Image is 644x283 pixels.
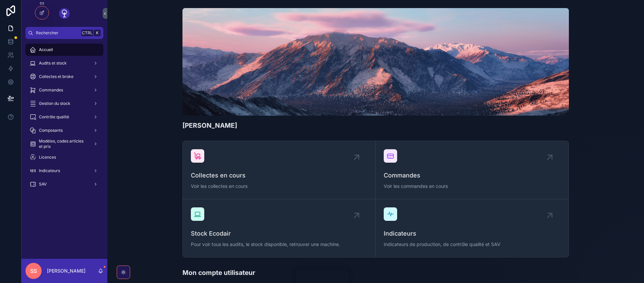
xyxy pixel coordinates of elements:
a: Indicateurs [25,165,103,177]
a: Stock EcodairPour voir tous les audits, le stock disponible, retrouver une machine. [183,199,376,257]
a: IndicateursIndicateurs de production, de contrôle qualité et SAV [376,199,569,257]
span: Indicateurs de production, de contrôle qualité et SAV [384,241,560,248]
span: Indicateurs [39,168,60,173]
span: K [95,30,100,36]
h1: Mon compte utilisateur [182,268,255,277]
a: Gestion du stock [25,97,103,110]
a: Collectes en coursVoir les collectes en cours [183,141,376,199]
p: [PERSON_NAME] [47,268,86,274]
span: Gestion du stock [39,101,70,106]
span: Rechercher [36,30,78,36]
a: CommandesVoir les commandes en cours [376,141,569,199]
span: Pour voir tous les audits, le stock disponible, retrouver une machine. [191,241,367,248]
div: scrollable content [21,39,107,199]
a: Contrôle qualité [25,111,103,123]
a: Licences [25,151,103,163]
button: RechercherCtrlK [25,27,103,39]
span: Stock Ecodair [191,229,367,238]
a: Accueil [25,44,103,56]
a: Modèles, codes articles et prix [25,138,103,150]
img: App logo [59,8,70,19]
span: Commandes [39,87,63,93]
a: SAV [25,178,103,190]
span: SAV [39,181,47,187]
span: Audits et stock [39,60,67,66]
span: Modèles, codes articles et prix [39,138,88,149]
span: Indicateurs [384,229,560,238]
span: Voir les collectes en cours [191,183,367,190]
span: SS [30,267,37,275]
span: Collectes et broke [39,74,73,79]
span: Contrôle qualité [39,114,69,120]
span: Licences [39,155,56,160]
a: Commandes [25,84,103,96]
span: Voir les commandes en cours [384,183,560,190]
h1: [PERSON_NAME] [182,121,237,130]
a: Collectes et broke [25,71,103,83]
span: Collectes en cours [191,171,367,180]
span: Ctrl [81,30,93,36]
span: Composants [39,128,63,133]
span: Accueil [39,47,53,52]
a: Composants [25,124,103,136]
a: Audits et stock [25,57,103,69]
span: Commandes [384,171,560,180]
